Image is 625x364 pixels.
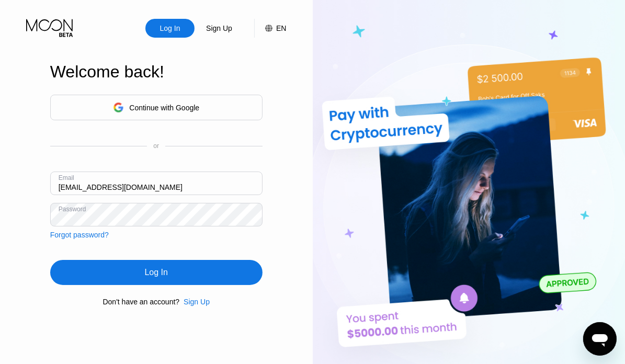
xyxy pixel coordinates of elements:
[59,174,74,181] div: Email
[184,298,210,306] div: Sign Up
[159,23,181,33] div: Log In
[50,95,263,120] div: Continue with Google
[205,23,233,33] div: Sign Up
[129,104,199,112] div: Continue with Google
[153,142,159,150] div: or
[50,231,109,239] div: Forgot password?
[145,267,168,278] div: Log In
[50,62,263,82] div: Welcome back!
[195,19,244,38] div: Sign Up
[276,24,286,32] div: EN
[179,298,210,306] div: Sign Up
[145,19,195,38] div: Log In
[59,206,86,213] div: Password
[103,298,180,306] div: Don't have an account?
[50,260,263,285] div: Log In
[583,322,617,356] iframe: 메시징 창을 시작하는 버튼
[254,19,286,38] div: EN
